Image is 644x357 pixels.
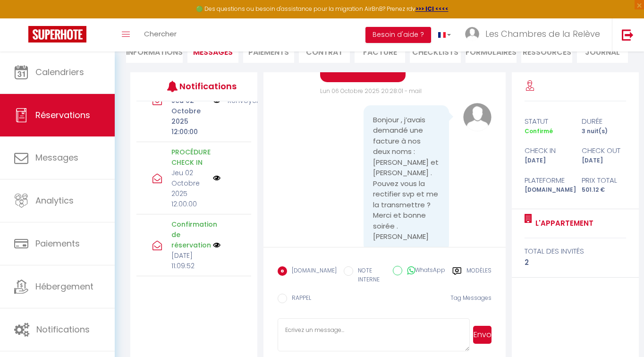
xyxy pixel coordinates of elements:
[402,266,445,276] label: WhatsApp
[518,116,576,127] div: statut
[525,246,626,257] div: total des invités
[450,294,491,302] span: Tag Messages
[35,195,74,206] span: Analytics
[35,66,84,78] span: Calendriers
[287,294,311,304] label: RAPPEL
[525,127,553,135] span: Confirmé
[171,168,207,209] p: Jeu 02 Octobre 2025 12:00:00
[353,266,385,284] label: NOTE INTERNE
[28,26,86,42] img: Super Booking
[193,47,233,58] span: Messages
[575,156,632,165] div: [DATE]
[373,115,440,242] pre: Bonjour , j’avais demandé une facture à nos deux noms : [PERSON_NAME] et [PERSON_NAME] . Pouvez v...
[365,27,431,43] button: Besoin d'aide ?
[518,156,576,165] div: [DATE]
[35,109,90,121] span: Réservations
[465,27,479,41] img: ...
[518,175,576,186] div: Plateforme
[171,219,207,250] p: Confirmation de réservation
[458,18,612,51] a: ... Les Chambres de la Relève
[575,175,632,186] div: Prix total
[518,186,576,195] div: [DOMAIN_NAME]
[575,116,632,127] div: durée
[171,147,207,168] p: PROCÉDURE CHECK IN
[485,28,600,40] span: Les Chambres de la Relève
[213,241,220,249] img: NO IMAGE
[415,5,449,13] a: >>> ICI <<<<
[320,87,422,95] span: Lun 06 Octobre 2025 20:28:01 - mail
[179,76,227,97] h3: Notifications
[171,95,207,137] p: Jeu 02 Octobre 2025 12:00:00
[466,266,491,286] label: Modèles
[287,266,337,277] label: [DOMAIN_NAME]
[463,103,491,131] img: avatar.png
[575,127,632,136] div: 3 nuit(s)
[35,238,80,249] span: Paiements
[575,186,632,195] div: 501.12 €
[622,29,634,41] img: logout
[36,323,90,335] span: Notifications
[575,145,632,156] div: check out
[171,250,207,271] p: [DATE] 11:09:52
[144,29,177,39] span: Chercher
[525,257,626,268] div: 2
[473,326,491,344] button: Envoyer
[518,145,576,156] div: check in
[35,280,93,292] span: Hébergement
[213,174,220,182] img: NO IMAGE
[532,218,593,229] a: L'Appartement
[35,152,78,163] span: Messages
[137,18,184,51] a: Chercher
